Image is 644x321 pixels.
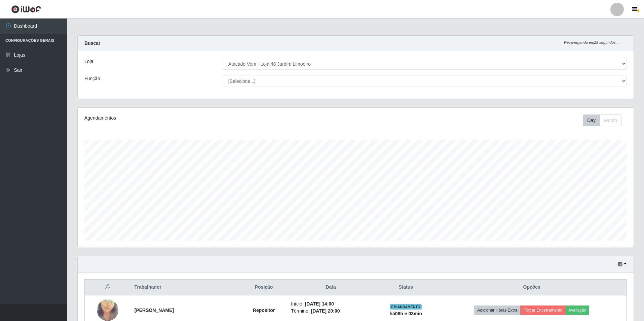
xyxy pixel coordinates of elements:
label: Função [84,75,100,82]
strong: [PERSON_NAME] [135,308,174,313]
strong: Buscar [84,40,100,46]
th: Data [287,280,375,295]
th: Trabalhador [130,280,241,295]
time: [DATE] 14:00 [305,301,334,307]
label: Loja [84,58,93,65]
time: [DATE] 20:00 [311,308,340,314]
li: Início: [291,300,371,308]
button: Forçar Encerramento [520,306,565,315]
strong: há 06 h e 03 min [389,311,422,316]
button: Day [583,115,600,126]
th: Posição [241,280,287,295]
button: Adicionar Horas Extra [474,306,520,315]
strong: Repositor [253,308,275,313]
button: Month [600,115,621,126]
button: Avaliação [565,306,589,315]
div: First group [583,115,621,126]
span: EM ANDAMENTO [390,304,422,310]
th: Opções [437,280,627,295]
li: Término: [291,308,371,315]
th: Status [375,280,437,295]
div: Agendamentos [84,115,305,122]
div: Toolbar with button groups [583,115,627,126]
i: Recarregando em 29 segundos... [564,40,619,44]
img: CoreUI Logo [11,5,41,13]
